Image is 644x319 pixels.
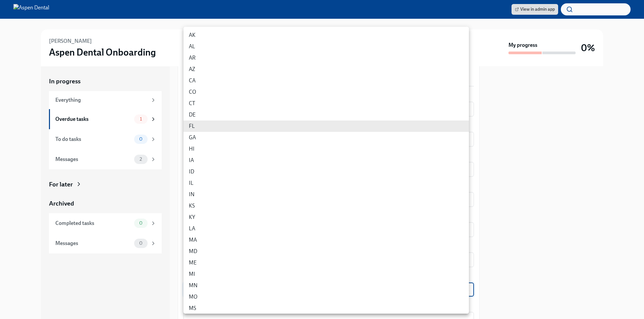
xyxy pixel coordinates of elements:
[183,268,469,280] li: MI
[183,303,469,314] li: MS
[183,234,469,246] li: MA
[183,52,469,64] li: AR
[183,132,469,143] li: GA
[183,86,469,98] li: CO
[183,75,469,86] li: CA
[183,64,469,75] li: AZ
[183,223,469,234] li: LA
[183,109,469,121] li: DE
[183,121,469,132] li: FL
[183,212,469,223] li: KY
[183,200,469,212] li: KS
[183,29,469,41] li: AK
[183,280,469,291] li: MN
[183,257,469,268] li: ME
[183,143,469,155] li: HI
[183,166,469,177] li: ID
[183,189,469,200] li: IN
[183,246,469,257] li: MD
[183,155,469,166] li: IA
[183,177,469,189] li: IL
[183,41,469,52] li: AL
[183,98,469,109] li: CT
[183,291,469,303] li: MO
